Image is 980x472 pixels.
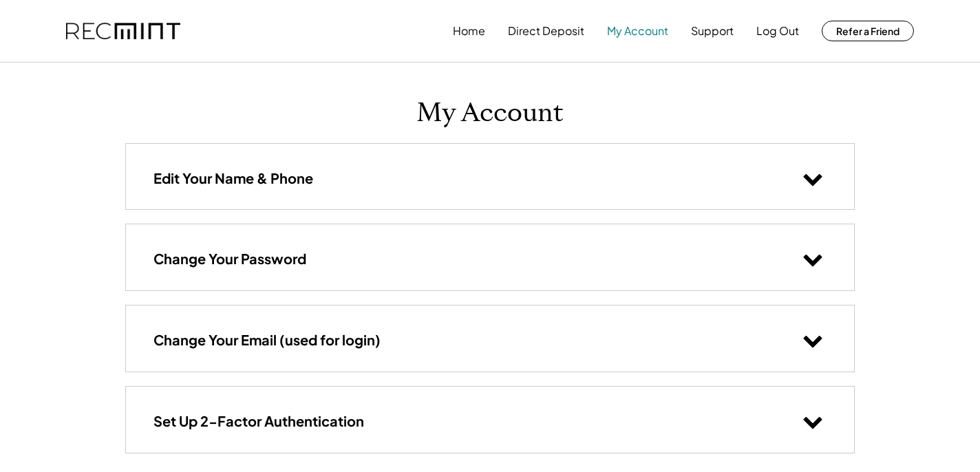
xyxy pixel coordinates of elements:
h1: My Account [416,97,564,129]
img: recmint-logotype%403x.png [66,23,180,40]
button: Home [453,17,485,45]
button: Support [691,17,734,45]
h3: Set Up 2-Factor Authentication [153,412,364,430]
h3: Edit Your Name & Phone [153,169,313,187]
h3: Change Your Email (used for login) [153,331,381,349]
button: Refer a Friend [822,21,914,41]
button: Log Out [756,17,799,45]
h3: Change Your Password [153,250,306,268]
button: Direct Deposit [508,17,584,45]
button: My Account [607,17,668,45]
